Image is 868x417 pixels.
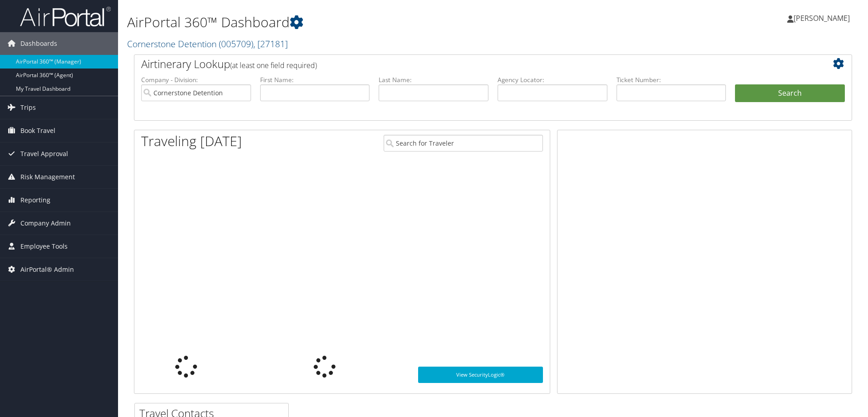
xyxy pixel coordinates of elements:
[20,166,75,188] span: Risk Management
[20,119,55,142] span: Book Travel
[498,75,607,84] label: Agency Locator:
[418,367,543,383] a: View SecurityLogic®
[219,38,253,50] span: ( 005709 )
[379,75,488,84] label: Last Name:
[141,132,242,151] h1: Traveling [DATE]
[384,135,543,152] input: Search for Traveler
[230,60,317,70] span: (at least one field required)
[141,75,251,84] label: Company - Division:
[127,38,288,50] a: Cornerstone Detention
[735,84,845,103] button: Search
[253,38,288,50] span: , [ 27181 ]
[141,56,785,72] h2: Airtinerary Lookup
[20,189,50,211] span: Reporting
[20,142,68,165] span: Travel Approval
[20,6,111,27] img: airportal-logo.png
[20,212,71,235] span: Company Admin
[794,13,850,23] span: [PERSON_NAME]
[127,13,615,32] h1: AirPortal 360™ Dashboard
[616,75,726,84] label: Ticket Number:
[787,5,859,32] a: [PERSON_NAME]
[20,235,68,258] span: Employee Tools
[20,32,57,55] span: Dashboards
[260,75,370,84] label: First Name:
[20,96,36,119] span: Trips
[20,258,74,281] span: AirPortal® Admin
